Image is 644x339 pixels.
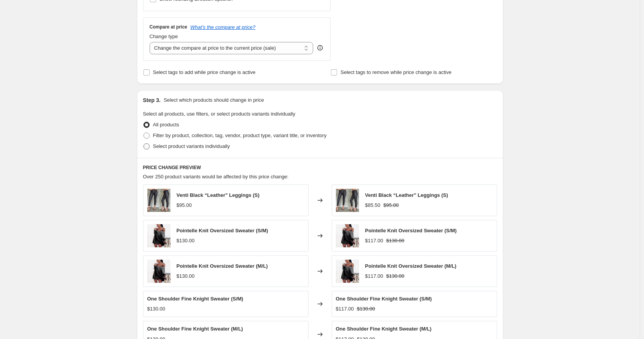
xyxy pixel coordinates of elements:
span: One Shoulder Fine Knight Sweater (S/M) [147,296,243,302]
strike: $130.00 [386,237,405,245]
span: Select product variants individually [153,143,230,149]
div: $130.00 [177,272,195,280]
strike: $95.00 [383,201,399,209]
h3: Compare at price [150,24,187,30]
span: One Shoulder Fine Knight Sweater (M/L) [147,326,243,332]
span: Pointelle Knit Oversized Sweater (S/M) [177,228,268,233]
span: Venti Black “Leather” Leggings (S) [177,192,260,198]
span: Select tags to remove while price change is active [341,69,452,75]
span: Pointelle Knit Oversized Sweater (M/L) [365,263,457,269]
div: $85.50 [365,201,381,209]
span: Change type [150,34,178,39]
span: Pointelle Knit Oversized Sweater (M/L) [177,263,268,269]
div: $95.00 [177,201,192,209]
div: $117.00 [336,305,354,313]
img: ScreenShot2022-02-14at11.56.40AM_80x.png [336,260,359,283]
span: Select all products, use filters, or select products variants individually [143,111,295,117]
div: $130.00 [177,237,195,245]
span: Pointelle Knit Oversized Sweater (S/M) [365,228,457,233]
span: All products [153,122,179,128]
div: help [316,44,324,52]
div: $130.00 [147,305,165,313]
img: IMG_3831_80x.jpg [147,189,170,212]
span: Filter by product, collection, tag, vendor, product type, variant title, or inventory [153,133,327,138]
img: IMG_3831_80x.jpg [336,189,359,212]
h2: Step 3. [143,96,161,104]
img: ScreenShot2022-02-14at11.56.40AM_80x.png [147,224,170,247]
strike: $130.00 [357,305,375,313]
img: ScreenShot2022-02-14at11.56.40AM_80x.png [147,260,170,283]
p: Select which products should change in price [164,96,264,104]
span: One Shoulder Fine Knight Sweater (S/M) [336,296,432,302]
span: One Shoulder Fine Knight Sweater (M/L) [336,326,432,332]
div: $117.00 [365,272,383,280]
button: What's the compare at price? [191,24,256,30]
h6: PRICE CHANGE PREVIEW [143,164,497,171]
img: ScreenShot2022-02-14at11.56.40AM_80x.png [336,224,359,247]
div: $117.00 [365,237,383,245]
span: Select tags to add while price change is active [153,69,256,75]
span: Venti Black “Leather” Leggings (S) [365,192,448,198]
span: Over 250 product variants would be affected by this price change: [143,174,289,180]
strike: $130.00 [386,272,405,280]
